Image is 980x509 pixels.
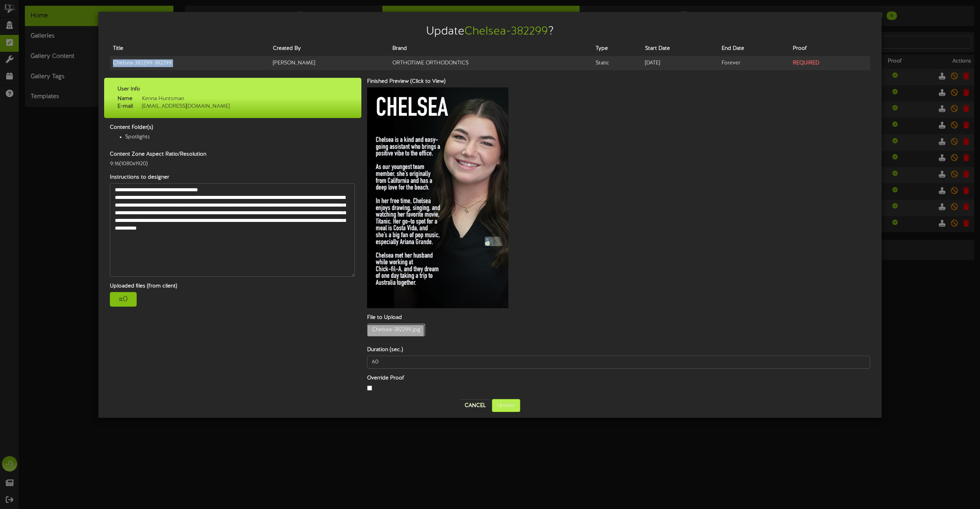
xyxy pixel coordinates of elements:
td: ORTHOTIME ORTHODONTICS [389,56,593,70]
span: Chelsea-382299 [464,25,548,38]
label: User Info [112,85,354,93]
label: Instructions to designer [104,174,361,181]
span: [EMAIL_ADDRESS][DOMAIN_NAME] [133,103,230,109]
button: Cancel [460,399,490,412]
img: 1fcdb913-95cd-4d4c-9c0d-986b06e3255d.jpg [367,87,508,308]
span: Kenna Huntsman [132,96,184,102]
h2: Update ? [110,25,870,38]
td: Forever [719,56,789,70]
li: Spotlights [125,133,356,141]
th: Brand [389,42,593,56]
th: Proof [790,42,870,56]
button: Update [492,399,520,412]
div: 9:16 ( 1080x1920 ) [104,160,361,168]
td: Static [593,56,642,70]
strong: Name [118,96,132,102]
th: Type [593,42,642,56]
td: [PERSON_NAME] [270,56,389,70]
div: # 0 [110,292,137,307]
strong: E-mail [118,103,133,109]
label: Content Zone Aspect Ratio/Resolution [104,151,361,158]
th: End Date [719,42,789,56]
label: File to Upload [361,314,876,322]
th: Created By [270,42,389,56]
td: Chelsea-382299 - 382299 [110,56,270,70]
label: Override Proof [361,374,876,382]
td: REQUIRED [790,56,870,70]
td: [DATE] [642,56,719,70]
label: Finished Preview (Click to View) [361,78,876,85]
th: Start Date [642,42,719,56]
th: Title [110,42,270,56]
label: Content Folder(s) [104,124,361,131]
label: Duration (sec.) [361,346,876,354]
label: Uploaded files (from client) [104,282,361,290]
